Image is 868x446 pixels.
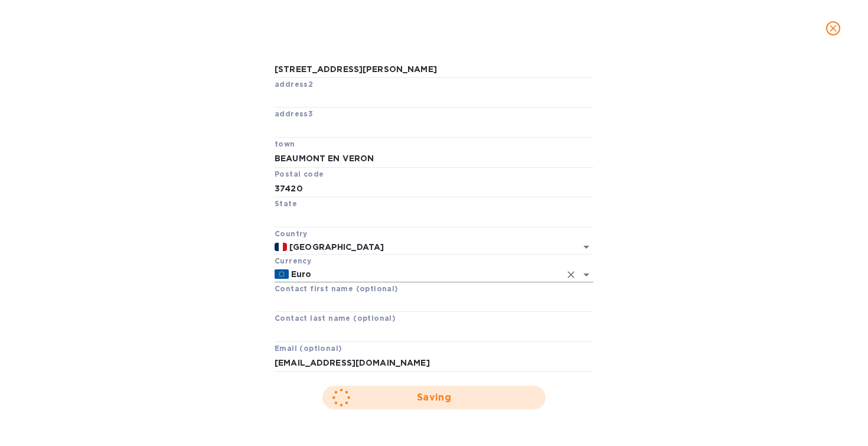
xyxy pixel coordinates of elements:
[563,266,579,283] button: Clear
[275,243,287,251] img: FR
[819,14,847,43] button: close
[275,229,308,238] b: Country
[275,80,313,89] b: address2
[275,256,311,265] b: Currency
[275,139,295,148] b: town
[578,266,595,283] button: Open
[275,344,342,353] b: Email (optional)
[275,109,313,118] b: address3
[275,199,297,208] b: State
[578,239,595,255] button: Open
[275,170,324,178] b: Postal code
[275,284,399,293] b: Contact first name (optional)
[275,314,396,323] b: Contact last name (optional)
